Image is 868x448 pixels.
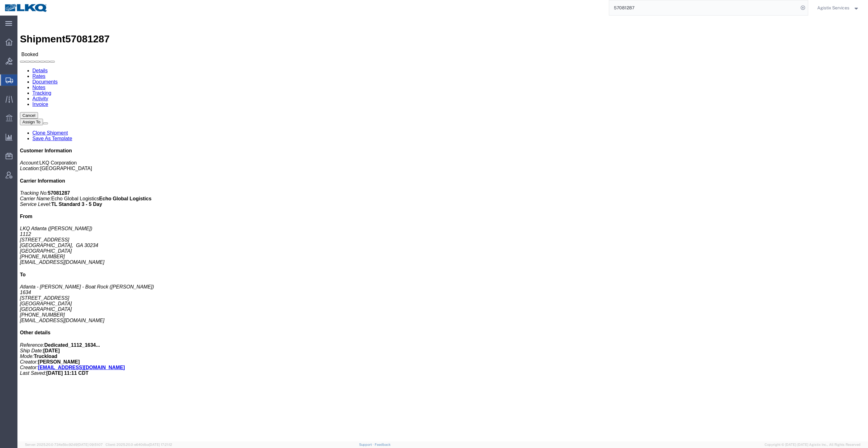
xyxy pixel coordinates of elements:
input: Search for shipment number, reference number [609,0,799,15]
span: [DATE] 17:21:12 [149,443,172,446]
a: Support [359,443,375,446]
span: Agistix Services [817,4,849,11]
button: Agistix Services [817,4,860,12]
span: Copyright © [DATE]-[DATE] Agistix Inc., All Rights Reserved [765,442,861,447]
span: [DATE] 09:51:07 [78,443,103,446]
img: logo [4,3,48,12]
iframe: FS Legacy Container [17,16,868,441]
span: Server: 2025.20.0-734e5bc92d9 [25,443,103,446]
a: Feedback [375,443,391,446]
span: Client: 2025.20.0-e640dba [106,443,172,446]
